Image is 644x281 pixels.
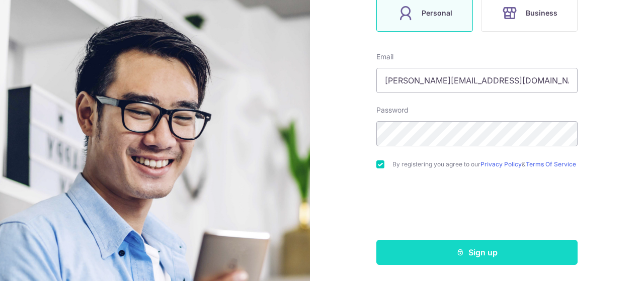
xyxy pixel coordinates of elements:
label: By registering you agree to our & [392,160,578,168]
a: Privacy Policy [480,160,522,168]
button: Sign up [376,240,578,265]
label: Email [376,52,393,62]
span: Personal [422,7,452,19]
input: Enter your Email [376,68,578,93]
label: Password [376,105,409,115]
span: Business [526,7,557,19]
a: Terms Of Service [526,160,576,168]
iframe: reCAPTCHA [400,189,553,228]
